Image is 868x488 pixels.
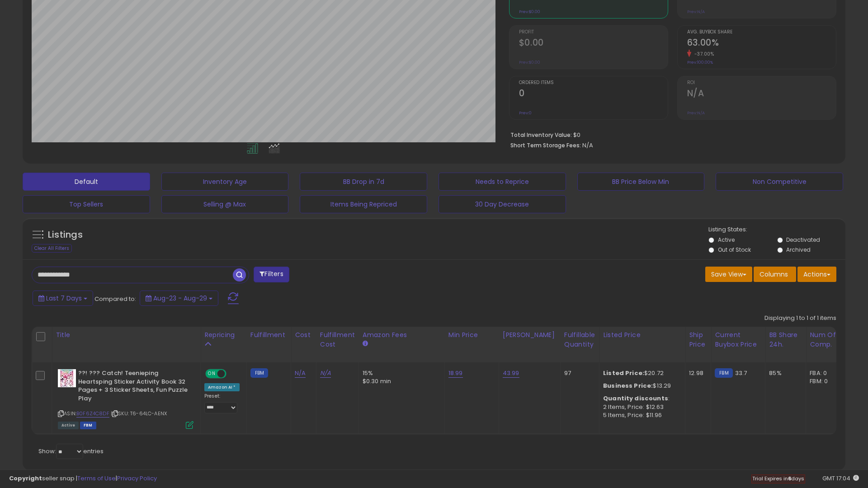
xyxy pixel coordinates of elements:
[810,377,840,385] div: FBM: 0
[46,294,82,303] span: Last 7 Days
[519,30,668,35] span: Profit
[161,195,289,213] button: Selling @ Max
[687,60,713,65] small: Prev: 100.00%
[363,369,438,377] div: 15%
[603,382,678,390] div: $13.29
[58,369,193,428] div: ASIN:
[788,475,791,482] b: 6
[140,291,218,306] button: Aug-23 - Aug-29
[759,270,788,279] span: Columns
[519,60,540,65] small: Prev: $0.00
[603,369,644,377] b: Listed Price:
[363,377,438,385] div: $0.30 min
[363,340,368,348] small: Amazon Fees.
[603,394,668,403] b: Quantity discounts
[715,368,732,378] small: FBM
[58,369,76,387] img: 615b+PZ4zkL._SL40_.jpg
[769,330,802,349] div: BB Share 24h.
[687,110,705,116] small: Prev: N/A
[38,447,104,455] span: Show: entries
[603,411,678,419] div: 5 Items, Price: $11.96
[204,393,240,413] div: Preset:
[206,370,217,378] span: ON
[564,330,595,349] div: Fulfillable Quantity
[752,475,804,482] span: Trial Expires in days
[718,236,735,244] label: Active
[439,173,566,191] button: Needs to Reprice
[250,368,268,378] small: FBM
[80,422,96,429] span: FBM
[786,236,820,244] label: Deactivated
[689,330,707,349] div: Ship Price
[33,291,93,306] button: Last 7 Days
[23,173,150,191] button: Default
[603,394,678,403] div: :
[715,330,761,349] div: Current Buybox Price
[687,30,836,35] span: Avg. Buybox Share
[519,9,540,14] small: Prev: $0.00
[708,225,845,234] p: Listing States:
[448,369,463,378] a: 18.99
[320,330,355,349] div: Fulfillment Cost
[32,244,72,253] div: Clear All Filters
[254,267,289,282] button: Filters
[519,38,668,50] h2: $0.00
[786,246,811,253] label: Archived
[691,51,714,57] small: -37.00%
[718,246,751,253] label: Out of Stock
[705,267,752,282] button: Save View
[204,383,240,391] div: Amazon AI *
[56,330,197,340] div: Title
[689,369,704,377] div: 12.98
[510,129,830,140] li: $0
[687,80,836,85] span: ROI
[510,141,581,149] b: Short Term Storage Fees:
[225,370,240,378] span: OFF
[439,195,566,213] button: 30 Day Decrease
[764,314,836,323] div: Displaying 1 to 1 of 1 items
[577,173,705,191] button: BB Price Below Min
[9,474,157,483] div: seller snap | |
[510,131,572,139] b: Total Inventory Value:
[363,330,441,340] div: Amazon Fees
[161,173,289,191] button: Inventory Age
[519,80,668,85] span: Ordered Items
[300,195,427,213] button: Items Being Repriced
[519,88,668,100] h2: 0
[320,369,331,378] a: N/A
[687,38,836,50] h2: 63.00%
[76,410,109,418] a: B0F6Z4C8DF
[78,369,188,405] b: ??! ??? Catch! Teenieping Heartsping Sticker Activity Book 32 Pages + 3 Sticker Sheets, Fun Puzzl...
[687,88,836,100] h2: N/A
[582,141,593,150] span: N/A
[448,330,495,340] div: Min Price
[822,474,859,483] span: 2025-09-6 17:04 GMT
[153,294,207,303] span: Aug-23 - Aug-29
[295,330,312,340] div: Cost
[716,173,843,191] button: Non Competitive
[77,474,116,483] a: Terms of Use
[603,381,653,390] b: Business Price:
[204,330,243,340] div: Repricing
[754,267,796,282] button: Columns
[603,403,678,411] div: 2 Items, Price: $12.63
[503,369,519,378] a: 43.99
[503,330,557,340] div: [PERSON_NAME]
[519,110,532,116] small: Prev: 0
[58,422,79,429] span: All listings currently available for purchase on Amazon
[735,369,747,377] span: 33.7
[603,330,681,340] div: Listed Price
[810,369,840,377] div: FBA: 0
[23,195,150,213] button: Top Sellers
[300,173,427,191] button: BB Drop in 7d
[295,369,306,378] a: N/A
[48,229,83,241] h5: Listings
[250,330,287,340] div: Fulfillment
[564,369,592,377] div: 97
[111,410,167,417] span: | SKU: T6-64LC-AENX
[769,369,799,377] div: 85%
[687,9,705,14] small: Prev: N/A
[603,369,678,377] div: $20.72
[9,474,42,483] strong: Copyright
[797,267,836,282] button: Actions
